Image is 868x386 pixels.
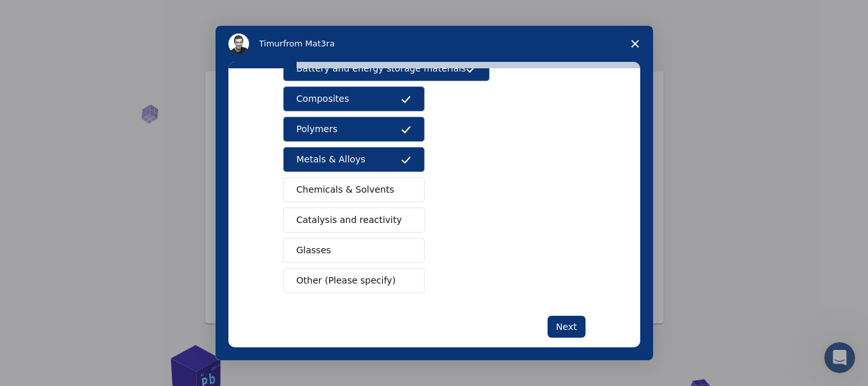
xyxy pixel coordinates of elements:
[283,177,425,202] button: Chemicals & Solvents
[548,316,586,338] button: Next
[283,86,425,111] button: Composites
[283,268,425,293] button: Other (Please specify)
[297,92,349,106] span: Composites
[297,183,394,197] span: Chemicals & Solvents
[297,122,338,136] span: Polymers
[297,274,396,287] span: Other (Please specify)
[297,153,365,166] span: Metals & Alloys
[297,213,402,227] span: Catalysis and reactivity
[617,26,653,62] span: Close survey
[283,56,490,81] button: Battery and energy storage materials
[283,207,426,233] button: Catalysis and reactivity
[283,238,425,263] button: Glasses
[259,39,283,48] span: Timur
[228,34,249,54] img: Profile image for Timur
[283,147,425,172] button: Metals & Alloys
[283,39,335,48] span: from Mat3ra
[283,117,425,142] button: Polymers
[21,9,83,21] span: Assistance
[297,244,331,257] span: Glasses
[297,62,466,75] span: Battery and energy storage materials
